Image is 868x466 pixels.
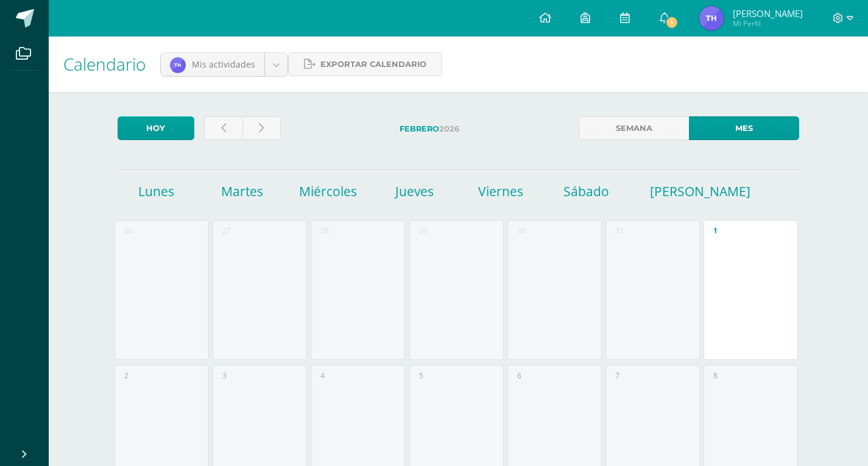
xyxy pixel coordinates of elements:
div: 5 [419,370,423,381]
div: 1 [713,225,718,236]
h1: Jueves [373,183,456,200]
a: Semana [579,116,689,140]
h1: Sábado [545,183,627,200]
h1: Lunes [115,183,197,200]
div: 2 [124,370,129,381]
span: Mis actividades [192,58,255,70]
h1: [PERSON_NAME] [650,183,680,200]
div: 26 [124,225,133,236]
strong: Febrero [400,124,439,133]
span: Mi Perfil [733,18,803,29]
span: [PERSON_NAME] [733,7,803,19]
a: Mis actividades [161,53,288,76]
a: Exportar calendario [288,52,442,76]
a: Mes [689,116,799,140]
h1: Viernes [459,183,542,200]
span: Calendario [63,52,146,76]
div: 27 [222,225,231,236]
div: 31 [615,225,624,236]
img: fced4a44e82a658f6e3c6f55620e213e.png [170,57,186,73]
label: 2026 [291,116,569,141]
div: 29 [419,225,428,236]
a: Hoy [118,116,194,140]
div: 3 [222,370,227,381]
span: Exportar calendario [320,53,426,76]
div: 6 [517,370,521,381]
h1: Miércoles [287,183,369,200]
div: 4 [320,370,325,381]
div: 30 [517,225,526,236]
div: 7 [615,370,619,381]
h1: Martes [201,183,283,200]
img: dd66626ed035e9645880fb32d2a318b8.png [699,6,724,30]
span: 1 [665,16,678,29]
div: 28 [320,225,329,236]
div: 8 [713,370,718,381]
